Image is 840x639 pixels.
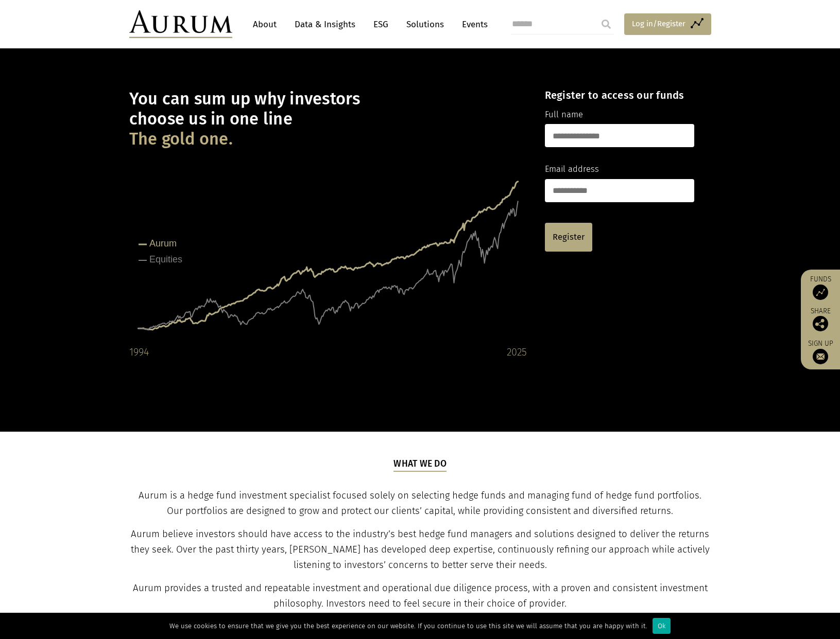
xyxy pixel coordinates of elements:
a: ESG [368,15,393,34]
img: Access Funds [813,285,828,300]
img: Aurum [129,10,232,38]
a: Register [545,223,592,252]
div: 1994 [129,344,149,360]
div: 2025 [507,344,527,360]
label: Email address [545,163,599,176]
tspan: Aurum [149,238,177,248]
span: Aurum is a hedge fund investment specialist focused solely on selecting hedge funds and managing ... [139,490,701,517]
h5: What we do [393,457,447,472]
a: Sign up [806,339,835,364]
a: Funds [806,275,835,300]
a: Data & Insights [289,15,361,34]
a: Solutions [401,15,449,34]
label: Full name [545,108,583,121]
a: Events [457,15,488,34]
span: Log in/Register [632,17,685,30]
img: Sign up to our newsletter [813,349,828,364]
span: Aurum provides a trusted and repeatable investment and operational due diligence process, with a ... [133,582,708,609]
div: Share [806,308,835,331]
h4: Register to access our funds [545,89,694,101]
a: About [248,15,282,34]
span: Aurum believe investors should have access to the industry’s best hedge fund managers and solutio... [131,528,710,571]
tspan: Equities [149,254,182,264]
h1: You can sum up why investors choose us in one line [129,89,527,149]
div: Ok [653,618,671,634]
img: Share this post [813,316,828,331]
input: Submit [596,14,616,34]
a: Log in/Register [624,13,711,35]
span: The gold one. [129,129,233,149]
